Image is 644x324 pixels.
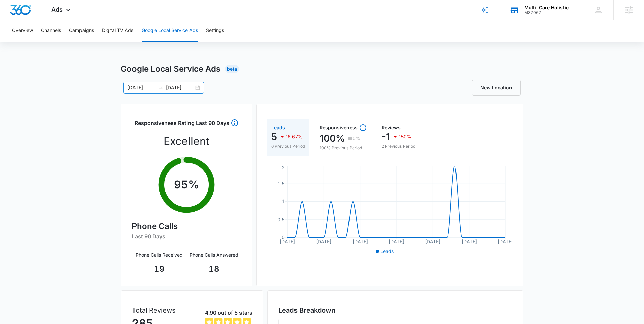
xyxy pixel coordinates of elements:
tspan: [DATE] [316,239,331,244]
h3: Responsiveness Rating Last 90 Days [135,119,229,131]
span: Ads [51,6,63,13]
tspan: [DATE] [389,239,404,244]
input: Start date [127,84,155,91]
p: 19 [132,263,186,275]
button: Google Local Service Ads [142,20,198,42]
p: Phone Calls Received [132,251,186,258]
div: Reviews [382,125,415,130]
span: Leads [380,248,394,254]
tspan: [DATE] [498,239,513,244]
button: Digital TV Ads [102,20,133,42]
h3: Leads Breakdown [278,305,512,315]
div: account name [524,5,573,10]
p: 100% [320,133,345,144]
button: Settings [206,20,224,42]
p: Phone Calls Answered [186,251,241,258]
h1: Google Local Service Ads [121,63,220,75]
tspan: [DATE] [462,239,477,244]
p: Excellent [164,133,209,149]
button: Overview [12,20,33,42]
p: 18 [186,263,241,275]
h6: Last 90 Days [132,232,241,240]
p: 95 % [174,177,199,193]
span: to [158,85,163,90]
p: 100% Previous Period [320,145,367,151]
p: 150% [399,134,411,139]
p: -1 [382,131,390,142]
tspan: 0.5 [277,217,285,222]
button: Channels [41,20,61,42]
div: Leads [271,125,305,130]
p: 0% [353,136,360,141]
p: 2 Previous Period [382,143,415,149]
span: swap-right [158,85,163,90]
tspan: [DATE] [280,239,295,244]
tspan: 2 [282,165,285,170]
tspan: 1 [282,198,285,204]
tspan: [DATE] [425,239,440,244]
tspan: [DATE] [353,239,368,244]
p: 16.67% [286,134,303,139]
div: account id [524,10,573,15]
p: Total Reviews [132,305,176,315]
div: Responsiveness [320,124,367,132]
div: Beta [225,65,239,73]
a: New Location [472,80,521,96]
tspan: 0 [282,234,285,240]
p: 5 [271,131,277,142]
tspan: 1.5 [277,181,285,186]
h4: Phone Calls [132,220,241,232]
input: End date [166,84,194,91]
p: 4.90 out of 5 stars [205,309,252,317]
p: 6 Previous Period [271,143,305,149]
button: Campaigns [69,20,94,42]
